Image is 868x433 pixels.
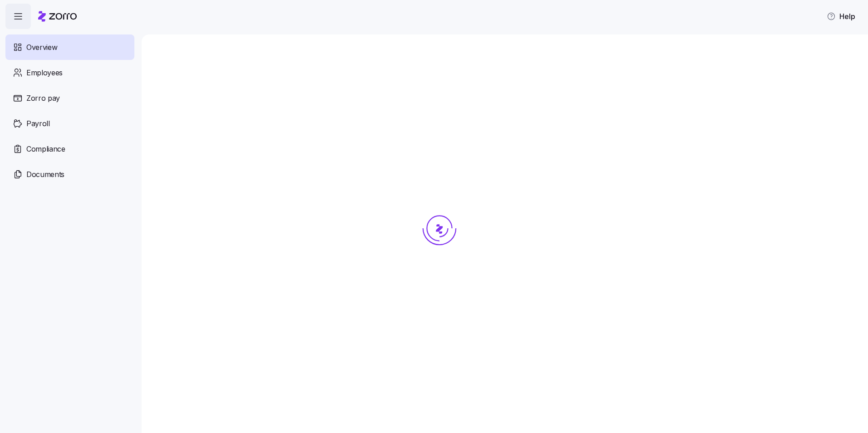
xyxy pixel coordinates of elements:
span: Documents [26,169,64,180]
a: Payroll [5,111,134,136]
a: Overview [5,34,134,60]
span: Zorro pay [26,93,60,104]
a: Employees [5,60,134,85]
span: Employees [26,67,63,79]
span: Help [827,11,855,22]
span: Overview [26,42,57,53]
span: Payroll [26,118,50,129]
button: Help [819,7,863,25]
a: Compliance [5,136,134,162]
a: Zorro pay [5,85,134,111]
a: Documents [5,162,134,187]
span: Compliance [26,143,65,155]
